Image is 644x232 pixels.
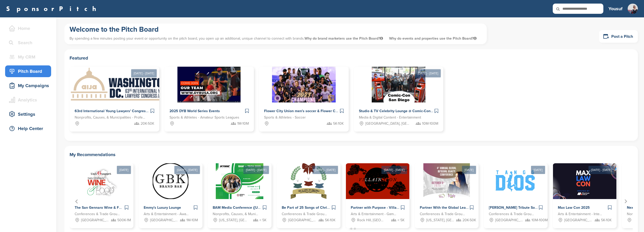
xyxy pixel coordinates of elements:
[5,22,51,34] a: Home
[8,24,51,33] div: Home
[622,198,629,205] button: Next slide
[117,166,131,174] div: [DATE]
[5,123,51,134] a: Help Center
[415,155,479,228] a: [DATE] Sponsorpitch & Partner With the Global Leaders in Aesthetics Conferences & Trade Groups - ...
[553,155,617,228] a: [DATE] - [DATE] Sponsorpitch & Max Law Con 2025 Arts & Entertainment - Integration - Business [GE...
[350,228,352,230] button: Go to page 2
[117,217,131,223] span: 500K-1M
[5,51,51,63] a: My CRM
[139,163,202,228] div: 2 of 12
[495,217,524,223] span: [GEOGRAPHIC_DATA], [GEOGRAPHIC_DATA]
[351,211,397,217] span: Arts & Entertainment - Gaming Conventions
[346,163,410,228] div: 5 of 12
[5,80,51,91] a: My Campaigns
[75,115,146,120] span: Nonprofits, Causes, & Municipalities - Professional Development
[389,36,477,41] span: Why do events and properties use the Pitch Board?
[282,211,328,217] span: Conferences & Trade Groups - Entertainment
[219,217,248,223] span: [US_STATE], [GEOGRAPHIC_DATA]
[359,115,421,120] span: Media & Digital Content - Entertainment
[8,124,51,133] div: Help Center
[144,211,190,217] span: Arts & Entertainment - Award Show
[304,36,384,41] span: Why do brand marketers use the Pitch Board?
[462,166,476,174] div: [DATE]
[5,65,51,77] a: Pitch Board
[5,37,51,49] a: Search
[288,217,317,223] span: [GEOGRAPHIC_DATA], [GEOGRAPHIC_DATA]
[208,155,272,228] a: [DATE] - [DATE] Sponsorpitch & BAM Media Conference ([US_STATE]) - Business and Technical Media N...
[259,67,349,132] a: Sponsorpitch & Flower City Union men's soccer & Flower City 1872 women's soccer Sports & Athletes...
[8,95,51,105] div: Analytics
[170,115,239,120] span: Sports & Athletes - Amateur Sports Leagues
[532,217,548,223] span: 10M-100M
[608,3,623,14] a: Yousuf
[484,155,548,228] a: [DATE] Sponsorpitch & [PERSON_NAME] Tribute Soccer Match with current soccer legends at the Ameri...
[372,67,425,102] img: Sponsorpitch &
[601,217,612,223] span: 5K-10K
[70,151,633,158] h2: My Recommendations
[325,217,335,223] span: 5K-10K
[70,54,633,62] h2: Featured
[346,155,410,228] a: [DATE] - [DATE] Sponsorpitch & Partner with Purpose - VillainSCon 2025 Arts & Entertainment - Gam...
[564,217,593,223] span: [GEOGRAPHIC_DATA], [GEOGRAPHIC_DATA]
[422,121,438,126] span: 10M-100M
[70,67,171,102] img: Sponsorpitch &
[291,163,326,199] img: Sponsorpitch &
[164,67,254,132] a: Sponsorpitch & 2025 DYB World Series Events Sports & Athletes - Amateur Sports Leagues 1M-10M
[153,163,188,199] img: Sponsorpitch &
[346,227,349,230] button: Go to page 1
[150,217,179,223] span: [GEOGRAPHIC_DATA], [GEOGRAPHIC_DATA]
[558,205,590,210] span: Max Law Con 2025
[420,205,496,210] span: Partner With the Global Leaders in Aesthetics
[608,5,623,12] h3: Yousuf
[381,166,407,174] div: [DATE] - [DATE]
[6,5,99,12] a: SponsorPitch
[415,163,479,228] div: 6 of 12
[357,217,386,223] span: Rock Hill, [GEOGRAPHIC_DATA]
[73,198,80,205] button: Go to last slide
[312,166,338,174] div: [DATE] - [DATE]
[70,25,482,34] h1: Welcome to the Pitch Board
[415,69,441,77] div: [DATE] - [DATE]
[426,217,455,223] span: [US_STATE], [GEOGRAPHIC_DATA]
[351,205,418,210] span: Partner with Purpose - VillainSCon 2025
[589,166,614,174] div: [DATE] - [DATE]
[553,163,617,228] div: 8 of 12
[398,217,404,223] span: < 5K
[333,121,344,126] span: 5K-10K
[264,109,376,113] span: Flower City Union men's soccer & Flower City 1872 women's soccer
[70,34,482,43] p: By spending a few minutes posting your event or opportunity on the pitch board, you open up an ad...
[70,163,133,228] div: 1 of 12
[237,121,249,126] span: 1M-10M
[462,217,476,223] span: 20K-50K
[8,81,51,90] div: My Campaigns
[558,211,604,217] span: Arts & Entertainment - Integration - Business
[8,110,51,119] div: Settings
[8,52,51,62] div: My CRM
[423,163,470,199] img: Sponsorpitch &
[5,94,51,106] a: Analytics
[174,166,200,174] div: [DATE] - [DATE]
[75,205,139,210] span: The San Gennaro Wine & Food Festival
[70,227,633,231] ul: Select a slide to show
[272,67,336,102] img: Sponsorpitch &
[144,205,181,210] span: Emmy's Luxury Lounge
[531,166,545,174] div: [DATE]
[282,205,412,210] span: Be Part of 25 Songs of Christmas LIVE – A Holiday Experience That Gives Back
[5,108,51,120] a: Settings
[70,155,133,228] a: [DATE] Sponsorpitch & The San Gennaro Wine & Food Festival Conferences & Trade Groups - Entertain...
[81,217,110,223] span: [GEOGRAPHIC_DATA], [GEOGRAPHIC_DATA]
[8,67,51,76] div: Pitch Board
[141,121,154,126] span: 20K-50K
[213,205,327,210] span: BAM Media Conference ([US_STATE]) - Business and Technical Media
[277,163,341,228] div: 4 of 12
[599,30,638,43] a: Post a Pitch
[75,211,121,217] span: Conferences & Trade Groups - Entertainment
[213,211,259,217] span: Nonprofits, Causes, & Municipalities - Education
[489,211,535,217] span: Conferences & Trade Groups - Sports
[354,228,356,230] button: Go to page 3
[243,166,269,174] div: [DATE] - [DATE]
[216,163,264,199] img: Sponsorpitch &
[484,163,548,228] div: 7 of 12
[420,211,466,217] span: Conferences & Trade Groups - Health and Wellness
[75,109,148,113] span: 63rd International Young Lawyers' Congress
